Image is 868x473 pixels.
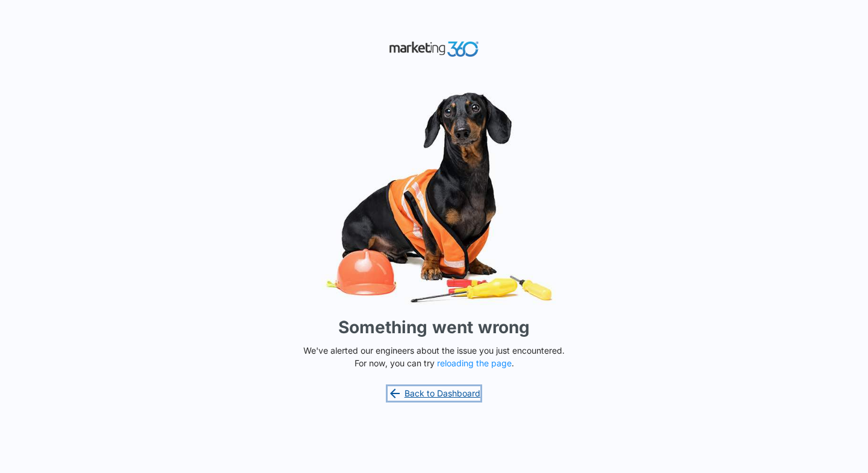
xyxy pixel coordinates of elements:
[338,315,530,340] h1: Something went wrong
[437,359,512,368] button: reloading the page
[388,386,480,401] a: Back to Dashboard
[299,344,569,369] p: We've alerted our engineers about the issue you just encountered. For now, you can try .
[389,39,479,60] img: Marketing 360 Logo
[253,85,615,310] img: Sad Dog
